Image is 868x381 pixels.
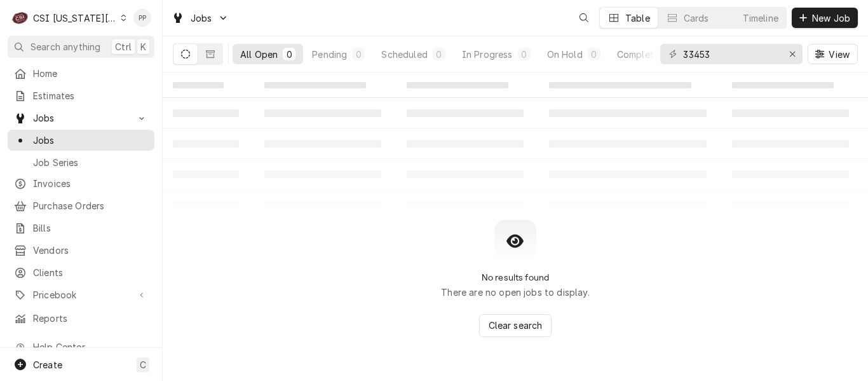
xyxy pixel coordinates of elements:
[166,8,234,29] a: Go to Jobs
[462,48,513,61] div: In Progress
[549,82,691,88] span: ‌
[8,195,154,216] a: Purchase Orders
[8,152,154,173] a: Job Series
[479,314,552,337] button: Clear search
[33,199,148,212] span: Purchase Orders
[441,286,589,299] p: There are no open jobs to display.
[520,48,528,61] div: 0
[732,82,834,88] span: ‌
[11,9,29,27] div: C
[240,48,278,61] div: All Open
[8,284,154,305] a: Go to Pricebook
[435,48,443,61] div: 0
[590,48,598,61] div: 0
[33,288,129,301] span: Pricebook
[312,48,347,61] div: Pending
[33,11,117,25] div: CSI [US_STATE][GEOGRAPHIC_DATA]
[782,44,803,64] button: Erase input
[33,221,148,235] span: Bills
[133,9,151,27] div: PP
[486,319,545,332] span: Clear search
[33,266,148,279] span: Clients
[33,67,148,80] span: Home
[8,63,154,84] a: Home
[8,107,154,128] a: Go to Jobs
[8,36,154,58] button: Search anythingCtrlK
[792,8,858,28] button: New Job
[808,44,858,64] button: View
[355,48,362,61] div: 0
[33,177,148,190] span: Invoices
[33,359,62,370] span: Create
[482,272,550,283] h2: No results found
[8,218,154,239] a: Bills
[285,48,293,61] div: 0
[625,11,650,25] div: Table
[8,240,154,261] a: Vendors
[163,73,868,220] table: All Open Jobs List Loading
[574,8,594,28] button: Open search
[33,244,148,257] span: Vendors
[140,40,146,53] span: K
[8,336,154,357] a: Go to Help Center
[8,308,154,329] a: Reports
[743,11,778,25] div: Timeline
[133,9,151,27] div: Philip Potter's Avatar
[33,340,147,354] span: Help Center
[33,312,148,325] span: Reports
[407,82,508,88] span: ‌
[617,48,665,61] div: Completed
[684,11,709,25] div: Cards
[264,82,366,88] span: ‌
[31,40,100,53] span: Search anything
[33,134,148,147] span: Jobs
[33,156,148,169] span: Job Series
[173,82,224,88] span: ‌
[191,11,212,25] span: Jobs
[115,40,132,53] span: Ctrl
[810,11,853,25] span: New Job
[33,111,129,125] span: Jobs
[140,358,146,371] span: C
[547,48,583,61] div: On Hold
[381,48,427,61] div: Scheduled
[33,89,148,102] span: Estimates
[11,9,29,27] div: CSI Kansas City's Avatar
[826,48,852,61] span: View
[8,262,154,283] a: Clients
[8,85,154,106] a: Estimates
[8,130,154,151] a: Jobs
[8,173,154,194] a: Invoices
[683,44,778,64] input: Keyword search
